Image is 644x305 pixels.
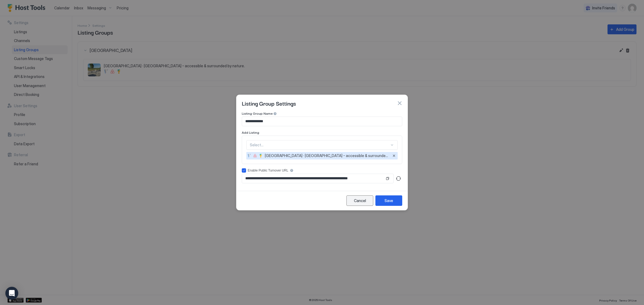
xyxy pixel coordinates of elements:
[242,174,385,183] input: Input Field
[242,131,259,135] span: Add Listing
[354,198,366,203] div: Cancel
[391,153,397,158] button: Remove
[242,117,402,126] input: Input Field
[385,198,393,203] div: Save
[265,153,389,158] span: [GEOGRAPHIC_DATA] · [GEOGRAPHIC_DATA] - accessible & surrounded by nature.
[385,176,390,181] button: Copy
[375,195,402,206] button: Save
[242,168,402,173] div: accessCode
[248,169,288,172] div: Enable Public Turnover URL
[395,175,402,182] button: Generate turnover URL
[242,111,273,116] span: Listing Group Name
[5,287,18,300] div: Open Intercom Messenger
[346,195,373,206] button: Cancel
[242,99,296,107] span: Listing Group Settings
